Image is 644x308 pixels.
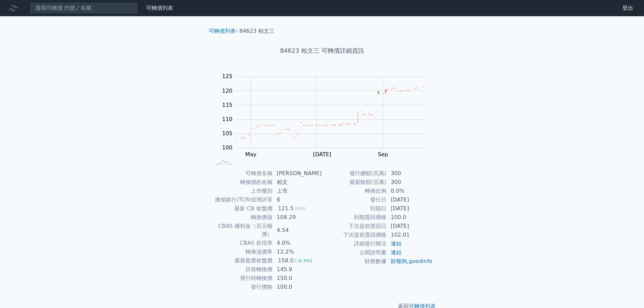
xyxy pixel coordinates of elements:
td: 300 [387,169,433,178]
td: 102.01 [387,231,433,239]
tspan: 110 [222,116,233,122]
tspan: 115 [222,102,233,108]
a: 連結 [391,249,402,256]
td: 發行時轉換價 [211,274,273,283]
td: 最新股票收盤價 [211,256,273,265]
td: 財務數據 [322,257,387,266]
li: › [209,27,238,35]
td: [DATE] [387,204,433,213]
td: 上市 [273,187,322,195]
td: 4.0% [273,239,322,247]
a: 可轉債列表 [146,5,173,11]
td: 擔保銀行/TCRI信用評等 [211,195,273,204]
td: 轉換價值 [211,213,273,222]
td: 最新餘額(百萬) [322,178,387,187]
tspan: 120 [222,88,233,94]
td: [DATE] [387,222,433,231]
td: 發行總額(百萬) [322,169,387,178]
td: 到期日 [322,204,387,213]
td: [DATE] [387,195,433,204]
td: 詳細發行辦法 [322,239,387,248]
td: 150.0 [273,274,322,283]
td: 0.0% [387,187,433,195]
td: 300 [387,178,433,187]
td: 下次提前賣回日 [322,222,387,231]
td: 發行日 [322,195,387,204]
td: 100.0 [273,283,322,291]
td: 柏文 [273,178,322,187]
td: 可轉債名稱 [211,169,273,178]
tspan: 105 [222,130,233,137]
a: goodinfo [409,258,432,264]
div: 121.5 [277,205,295,213]
td: 轉換溢價率 [211,247,273,256]
td: 發行價格 [211,283,273,291]
tspan: May [245,151,256,158]
a: 登出 [617,3,639,14]
td: 轉換標的名稱 [211,178,273,187]
a: 連結 [391,240,402,247]
td: 上市櫃別 [211,187,273,195]
td: 目前轉換價 [211,265,273,274]
tspan: 100 [222,144,233,151]
tspan: 125 [222,73,233,79]
h1: 84623 柏文三 可轉債詳細資訊 [203,46,441,55]
g: Chart [219,73,435,158]
td: 145.9 [273,265,322,274]
td: 轉換比例 [322,187,387,195]
a: 財報狗 [391,258,407,264]
td: 100.0 [387,213,433,222]
td: CBAS 折現率 [211,239,273,247]
div: 158.0 [277,257,295,265]
td: CBAS 權利金（百元報價） [211,222,273,239]
td: 下次提前賣回價格 [322,231,387,239]
td: 到期賣回價格 [322,213,387,222]
td: 108.29 [273,213,322,222]
td: , [387,257,433,266]
input: 搜尋可轉債 代號／名稱 [30,2,138,14]
tspan: Sep [378,151,388,158]
td: 4.54 [273,222,322,239]
td: 最新 CB 收盤價 [211,204,273,213]
td: [PERSON_NAME] [273,169,322,178]
span: (-0.3%) [295,258,312,263]
li: 84623 柏文三 [239,27,275,35]
tspan: [DATE] [313,151,331,158]
td: 公開說明書 [322,248,387,257]
td: 12.2% [273,247,322,256]
a: 可轉債列表 [209,28,236,34]
td: 6 [273,195,322,204]
span: (0%) [295,206,306,211]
